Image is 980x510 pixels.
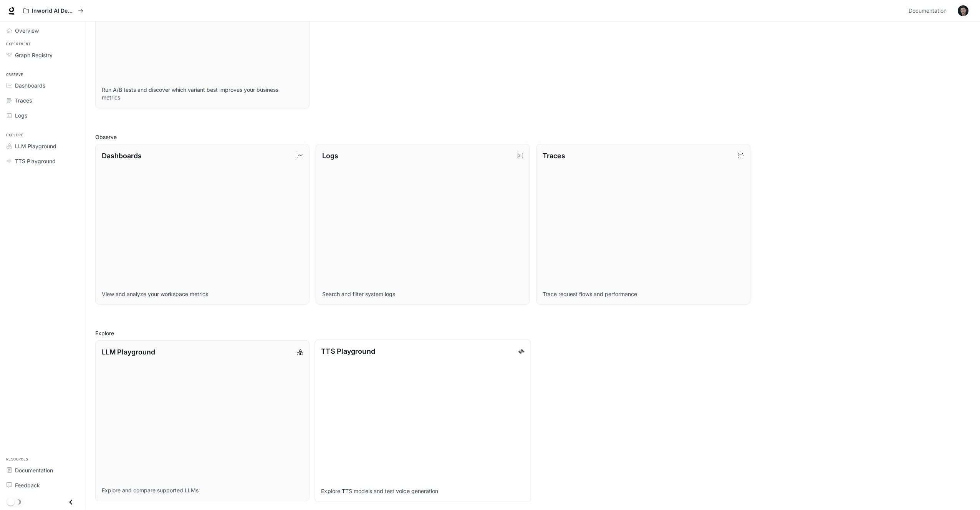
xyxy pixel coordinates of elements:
span: Logs [15,111,27,119]
a: TTS PlaygroundExplore TTS models and test voice generation [315,339,531,502]
img: User avatar [958,5,968,16]
a: Graph Registry [3,48,83,62]
p: Trace request flows and performance [543,290,744,298]
p: Dashboards [102,151,142,161]
p: LLM Playground [102,347,155,357]
span: TTS Playground [15,157,56,165]
p: Explore and compare supported LLMs [102,487,303,494]
a: Dashboards [3,79,83,92]
button: User avatar [955,3,971,18]
h2: Observe [95,133,971,141]
a: LLM Playground [3,139,83,153]
a: LLM PlaygroundExplore and compare supported LLMs [95,340,310,501]
p: Traces [543,151,565,161]
a: Traces [3,94,83,107]
p: Inworld AI Demos [32,8,75,14]
p: Explore TTS models and test voice generation [321,487,524,495]
a: Documentation [3,464,83,477]
span: Dashboards [15,81,45,89]
p: View and analyze your workspace metrics [102,290,303,298]
p: Run A/B tests and discover which variant best improves your business metrics [102,86,303,101]
span: Dark mode toggle [7,497,15,506]
a: TTS Playground [3,154,83,168]
a: DashboardsView and analyze your workspace metrics [95,144,310,305]
button: Close drawer [62,494,79,510]
span: Overview [15,26,39,35]
span: Documentation [909,6,947,16]
a: Feedback [3,479,83,492]
p: Search and filter system logs [322,290,523,298]
p: TTS Playground [321,346,375,356]
h2: Explore [95,329,971,337]
a: Documentation [906,3,952,18]
span: Traces [15,96,32,104]
a: Logs [3,109,83,122]
span: Documentation [15,466,53,474]
button: All workspaces [20,3,87,18]
span: LLM Playground [15,142,56,150]
a: TracesTrace request flows and performance [536,144,750,305]
p: Logs [322,151,338,161]
span: Graph Registry [15,51,53,59]
a: Overview [3,24,83,37]
span: Feedback [15,481,40,489]
a: LogsSearch and filter system logs [316,144,530,305]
